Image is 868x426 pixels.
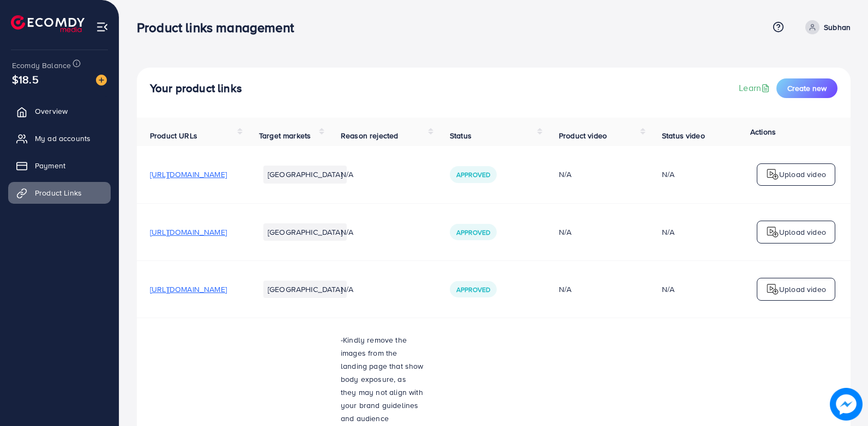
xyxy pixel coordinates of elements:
[150,284,227,295] span: [URL][DOMAIN_NAME]
[35,133,91,144] span: My ad accounts
[8,127,111,149] a: My ad accounts
[263,281,347,298] li: [GEOGRAPHIC_DATA]
[776,78,837,98] button: Create new
[787,83,827,94] span: Create new
[559,130,607,141] span: Product video
[35,187,82,198] span: Product Links
[559,169,636,180] div: N/A
[96,21,108,33] img: menu
[137,20,303,35] h3: Product links management
[779,168,826,181] p: Upload video
[456,170,490,179] span: Approved
[8,155,111,177] a: Payment
[766,226,779,239] img: logo
[662,169,674,180] div: N/A
[662,227,674,238] div: N/A
[263,166,347,183] li: [GEOGRAPHIC_DATA]
[824,21,851,34] p: Subhan
[8,182,111,204] a: Product Links
[341,169,353,180] span: N/A
[801,20,851,34] a: Subhan
[559,284,636,295] div: N/A
[456,228,490,237] span: Approved
[830,388,863,421] img: image
[12,71,39,87] span: $18.5
[35,106,68,117] span: Overview
[766,168,779,181] img: logo
[662,130,705,141] span: Status video
[259,130,311,141] span: Target markets
[750,126,776,137] span: Actions
[150,130,197,141] span: Product URLs
[739,82,772,94] a: Learn
[450,130,472,141] span: Status
[341,227,353,238] span: N/A
[766,283,779,296] img: logo
[662,284,674,295] div: N/A
[150,82,242,95] h4: Your product links
[779,226,826,239] p: Upload video
[12,60,71,71] span: Ecomdy Balance
[779,283,826,296] p: Upload video
[11,15,85,32] img: logo
[341,130,398,141] span: Reason rejected
[8,100,111,122] a: Overview
[35,160,65,171] span: Payment
[96,75,107,86] img: image
[559,227,636,238] div: N/A
[456,285,490,294] span: Approved
[263,223,347,241] li: [GEOGRAPHIC_DATA]
[150,169,227,180] span: [URL][DOMAIN_NAME]
[150,227,227,238] span: [URL][DOMAIN_NAME]
[341,284,353,295] span: N/A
